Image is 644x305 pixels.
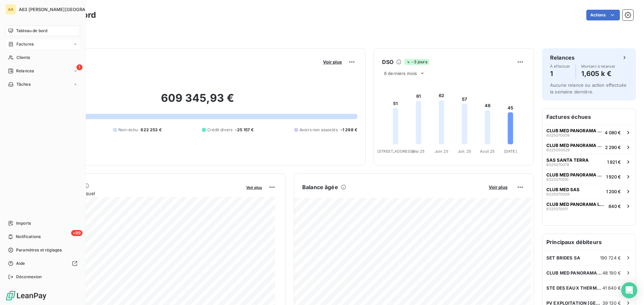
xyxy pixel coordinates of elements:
span: 41 640 € [602,285,621,291]
span: Montant à relancer [581,64,615,68]
span: Paramètres et réglages [16,247,62,253]
span: CLUB MED PANORAMA LES ARCS [546,270,602,276]
h2: 609 345,93 € [38,91,357,111]
span: Notifications [16,234,41,240]
span: 6325070078 [546,163,569,167]
tspan: [STREET_ADDRESS] [377,149,414,154]
span: CLUB MED PANORAMA LES ARCS [546,128,602,133]
span: CLUB MED PANORAMA LES ARCS [546,202,606,207]
button: Actions [586,10,620,20]
span: 2 290 € [605,145,621,150]
button: CLUB MED PANORAMA LES ARCS63250500262 290 € [542,140,636,154]
button: CLUB MED PANORAMA LES ARCS6325070011840 € [542,199,636,213]
span: -3 jours [404,59,429,65]
tspan: Juil. 25 [458,149,471,154]
img: Logo LeanPay [5,290,47,301]
span: CLUB MED PANORAMA LES ARCS [546,172,603,177]
h6: DSO [382,58,393,66]
span: Non-échu [118,127,138,133]
span: 1 200 € [606,189,621,194]
span: Voir plus [489,184,507,190]
span: CLUB MED PANORAMA LES ARCS [546,143,602,148]
tspan: Août 25 [480,149,495,154]
span: Factures [16,41,34,47]
span: 6325070009 [546,133,570,137]
span: 48 190 € [602,270,621,276]
tspan: [DATE] [504,149,517,154]
span: CLUB MED SAS [546,187,580,192]
span: 6325050026 [546,148,570,152]
tspan: Mai 25 [412,149,425,154]
button: CLUB MED SAS63250700081 200 € [542,184,636,199]
span: Crédit divers [207,127,232,133]
span: A63 [PERSON_NAME][GEOGRAPHIC_DATA] [19,7,111,12]
h4: 1 [550,68,570,79]
span: Clients [16,55,30,61]
span: 1 921 € [607,159,621,165]
span: -1 298 € [340,127,357,133]
h6: Principaux débiteurs [542,234,636,250]
span: Aucune relance ou action effectuée la semaine dernière. [550,82,627,94]
span: Voir plus [246,185,262,190]
h4: 1,605 k € [581,68,615,79]
span: 840 € [608,204,621,209]
span: Déconnexion [16,274,42,280]
span: SAS SANTA TERRA [546,157,589,163]
h6: Relances [550,54,575,62]
span: 190 724 € [600,255,621,260]
span: Avoirs non associés [300,127,338,133]
span: 6325070008 [546,192,570,196]
div: Open Intercom Messenger [621,282,637,298]
button: SAS SANTA TERRA63250700781 921 € [542,154,636,169]
span: Tableau de bord [16,28,47,34]
span: Imports [16,220,31,226]
span: À effectuer [550,64,570,68]
button: CLUB MED PANORAMA LES ARCS63250700101 920 € [542,169,636,184]
div: AA [5,4,16,15]
button: Voir plus [244,184,264,190]
span: 4 080 € [605,130,621,135]
span: 1 920 € [606,174,621,179]
h6: Balance âgée [302,183,338,191]
span: SET BRIDES SA [546,255,580,260]
button: Voir plus [487,184,509,190]
span: Relances [16,68,34,74]
span: Chiffre d'affaires mensuel [38,190,241,197]
a: Aide [5,258,80,269]
span: 6325070010 [546,177,569,181]
tspan: Juin 25 [435,149,448,154]
span: 6 derniers mois [384,71,417,76]
span: +99 [71,230,83,236]
span: 622 253 € [141,127,161,133]
span: STE DES EAUX THERMALES [546,285,602,291]
button: CLUB MED PANORAMA LES ARCS63250700094 080 € [542,125,636,140]
span: -25 157 € [235,127,254,133]
span: Aide [16,260,25,266]
h6: Factures échues [542,109,636,125]
span: Tâches [16,81,31,87]
span: 6325070011 [546,207,568,211]
span: 1 [76,64,83,70]
span: Voir plus [323,59,342,65]
button: Voir plus [321,59,344,65]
